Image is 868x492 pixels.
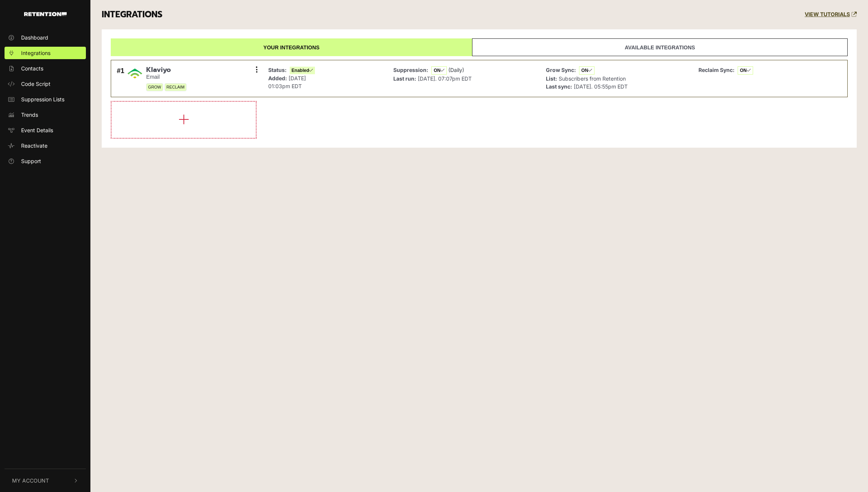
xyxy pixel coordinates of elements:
[579,66,594,75] span: ON
[12,477,49,484] span: My Account
[546,67,576,73] strong: Grow Sync:
[5,93,86,105] a: Suppression Lists
[21,142,47,150] span: Reactivate
[290,67,315,74] span: Enabled
[574,83,628,90] span: [DATE]. 05:55pm EDT
[546,83,572,90] strong: Last sync:
[393,75,416,82] strong: Last run:
[431,66,447,75] span: ON
[21,49,50,57] span: Integrations
[393,67,428,73] strong: Suppression:
[5,124,86,136] a: Event Details
[268,75,306,89] span: [DATE] 01:03pm EDT
[21,95,64,103] span: Suppression Lists
[268,67,287,73] strong: Status:
[5,62,86,75] a: Contacts
[5,108,86,121] a: Trends
[21,111,38,119] span: Trends
[117,66,124,92] div: #1
[146,83,163,91] span: GROW
[5,139,86,152] a: Reactivate
[146,66,186,74] span: Klaviyo
[127,66,142,81] img: Klaviyo
[448,67,464,73] span: (Daily)
[5,78,86,90] a: Code Script
[21,34,48,41] span: Dashboard
[21,80,50,88] span: Code Script
[559,75,626,82] span: Subscribers from Retention
[24,12,67,16] img: Retention.com
[418,75,472,82] span: [DATE]. 07:07pm EDT
[165,83,186,91] span: RECLAIM
[546,75,557,82] strong: List:
[5,155,86,167] a: Support
[102,9,162,20] h3: INTEGRATIONS
[5,47,86,59] a: Integrations
[21,157,41,165] span: Support
[738,66,753,75] span: ON
[805,11,857,18] a: VIEW TUTORIALS
[111,38,472,56] a: Your integrations
[146,74,186,80] small: Email
[21,64,43,72] span: Contacts
[268,75,287,81] strong: Added:
[5,469,86,492] button: My Account
[472,38,848,56] a: Available integrations
[698,67,735,73] strong: Reclaim Sync:
[5,31,86,44] a: Dashboard
[21,126,53,134] span: Event Details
